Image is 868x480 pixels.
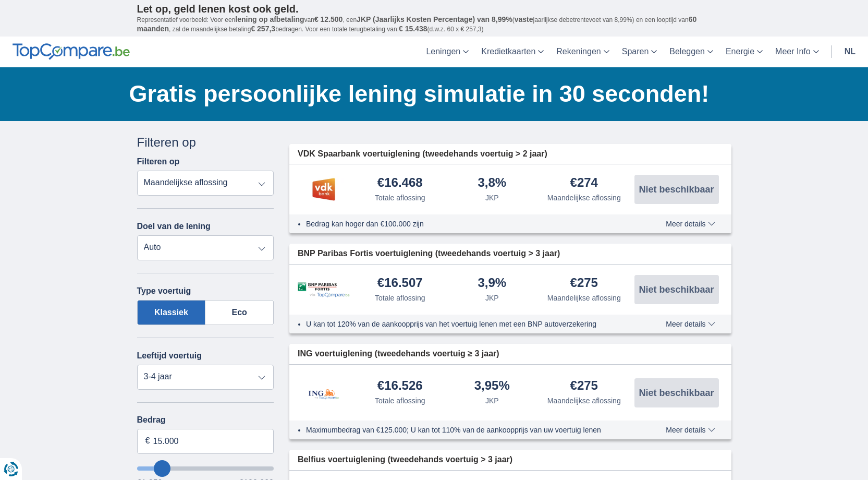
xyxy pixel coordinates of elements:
span: € 15.438 [399,25,427,33]
p: Representatief voorbeeld: Voor een van , een ( jaarlijkse debetrentevoet van 8,99%) en een loopti... [137,15,731,34]
div: €16.468 [377,176,423,190]
a: Sparen [616,37,664,67]
input: wantToBorrow [137,466,274,471]
span: Niet beschikbaar [639,388,714,398]
button: Niet beschikbaar [634,275,719,304]
a: Leningen [420,37,475,67]
button: Niet beschikbaar [634,175,719,204]
label: Bedrag [137,415,274,425]
a: nl [838,37,862,67]
span: lening op afbetaling [235,15,304,23]
div: €275 [570,277,598,291]
div: JKP [485,293,499,303]
label: Klassiek [137,300,206,325]
button: Niet beschikbaar [634,378,719,407]
span: VDK Spaarbank voertuiglening (tweedehands voertuig > 2 jaar) [298,148,547,160]
div: JKP [485,395,499,406]
span: € 257,3 [251,25,275,33]
div: Totale aflossing [375,193,425,203]
div: €274 [570,176,598,190]
h1: Gratis persoonlijke lening simulatie in 30 seconden! [129,78,731,110]
span: 60 maanden [137,15,697,33]
img: product.pl.alt BNP Paribas Fortis [298,282,350,297]
span: Meer details [666,426,715,434]
span: BNP Paribas Fortis voertuiglening (tweedehands voertuig > 3 jaar) [298,248,560,260]
div: Maandelijkse aflossing [547,293,621,303]
div: €275 [570,379,598,393]
span: € [145,435,150,447]
label: Doel van de lening [137,222,211,231]
label: Leeftijd voertuig [137,351,202,361]
label: Filteren op [137,157,180,166]
img: product.pl.alt ING [298,375,350,410]
div: €16.507 [377,277,423,291]
a: Kredietkaarten [475,37,550,67]
div: 3,9% [478,277,506,291]
li: Bedrag kan hoger dan €100.000 zijn [306,219,628,229]
div: Totale aflossing [375,293,425,303]
label: Eco [205,300,274,325]
button: Meer details [658,426,723,434]
div: Maandelijkse aflossing [547,395,621,406]
a: Beleggen [663,37,719,67]
img: TopCompare [13,43,130,60]
div: JKP [485,193,499,203]
span: JKP (Jaarlijks Kosten Percentage) van 8,99% [357,15,512,23]
a: Energie [719,37,769,67]
li: U kan tot 120% van de aankoopprijs van het voertuig lenen met een BNP autoverzekering [306,319,628,329]
label: Type voertuig [137,286,191,296]
button: Meer details [658,220,723,228]
li: Maximumbedrag van €125.000; U kan tot 110% van de aankoopprijs van uw voertuig lenen [306,425,628,435]
div: Maandelijkse aflossing [547,193,621,203]
span: Niet beschikbaar [639,185,714,194]
span: € 12.500 [314,15,343,23]
div: Totale aflossing [375,395,425,406]
span: Belfius voertuiglening (tweedehands voertuig > 3 jaar) [298,454,512,466]
a: Meer Info [769,37,825,67]
p: Let op, geld lenen kost ook geld. [137,3,731,15]
div: 3,8% [478,176,506,190]
img: product.pl.alt VDK bank [298,176,350,202]
div: Filteren op [137,134,274,151]
div: €16.526 [377,379,423,393]
a: Rekeningen [550,37,615,67]
div: 3,95% [474,379,510,393]
span: ING voertuiglening (tweedehands voertuig ≥ 3 jaar) [298,348,499,360]
span: Meer details [666,320,715,328]
span: Meer details [666,220,715,227]
span: Niet beschikbaar [639,285,714,294]
button: Meer details [658,320,723,328]
span: vaste [515,15,533,23]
